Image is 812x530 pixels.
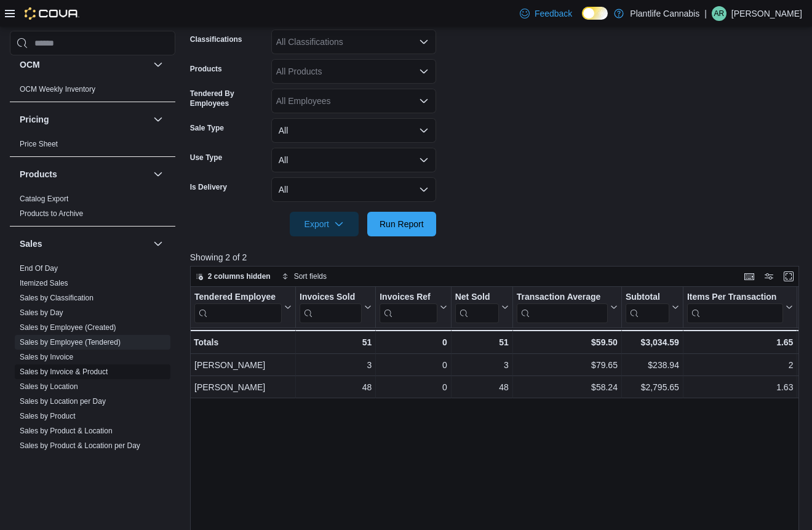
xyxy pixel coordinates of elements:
button: Pricing [20,113,148,126]
div: 0 [380,358,447,372]
button: Items Per Transaction [687,292,794,323]
p: [PERSON_NAME] [731,6,802,21]
div: Invoices Sold [300,292,362,303]
span: Feedback [535,7,572,20]
div: [PERSON_NAME] [194,380,292,395]
div: $58.24 [517,380,618,395]
div: OCM [10,82,175,102]
button: Pricing [151,112,165,127]
h3: OCM [20,58,40,71]
span: End Of Day [20,263,58,273]
button: All [271,177,436,202]
label: Is Delivery [190,182,227,192]
span: Products to Archive [20,209,83,219]
span: Sales by Invoice [20,352,73,362]
button: Sales [20,238,148,250]
a: Sales by Product [20,412,76,420]
span: Sales by Invoice & Product [20,367,108,377]
button: Enter fullscreen [781,269,796,284]
button: All [271,118,436,143]
a: Feedback [515,1,577,26]
div: Invoices Sold [300,292,362,323]
input: Dark Mode [582,7,608,20]
button: 2 columns hidden [191,269,276,284]
a: Price Sheet [20,140,58,148]
div: Subtotal [626,292,669,303]
div: 3 [455,358,509,372]
div: Tendered Employee [194,292,282,323]
a: Sales by Location [20,382,78,391]
span: Sales by Location per Day [20,396,106,406]
button: Display options [762,269,776,284]
span: Sales by Classification [20,293,94,303]
div: Items Per Transaction [687,292,784,323]
div: 1.65 [687,335,794,350]
button: OCM [151,57,165,72]
a: Sales by Employee (Created) [20,323,116,332]
button: Export [290,212,359,236]
span: Export [297,212,351,236]
button: Invoices Ref [380,292,447,323]
h3: Pricing [20,113,49,126]
a: Sales by Product & Location [20,427,113,435]
div: Sales [10,261,175,473]
div: $3,034.59 [626,335,679,350]
button: OCM [20,58,148,71]
div: 0 [380,380,447,395]
h3: Products [20,168,57,180]
button: Open list of options [419,96,429,106]
span: Sort fields [294,271,327,281]
div: 51 [455,335,508,350]
a: Catalog Export [20,195,68,203]
div: April Rose [712,6,726,21]
a: Sales by Day [20,308,63,317]
label: Products [190,64,222,74]
a: Sales by Invoice & Product [20,367,108,376]
span: Sales by Employee (Tendered) [20,337,121,347]
div: Transaction Average [516,292,607,323]
span: Sales by Day [20,308,63,318]
div: Invoices Ref [380,292,437,303]
span: Dark Mode [582,20,583,20]
a: Products to Archive [20,209,83,218]
button: Open list of options [419,66,429,76]
span: Run Report [380,218,424,230]
div: $238.94 [626,358,679,372]
span: Price Sheet [20,139,58,149]
button: Open list of options [419,37,429,47]
span: Itemized Sales [20,278,68,288]
div: 0 [380,335,447,350]
div: $2,795.65 [626,380,679,395]
label: Classifications [190,34,242,44]
button: Subtotal [626,292,679,323]
div: Tendered Employee [194,292,282,303]
button: All [271,148,436,172]
button: Tendered Employee [194,292,292,323]
p: Showing 2 of 2 [190,251,805,263]
div: Transaction Average [516,292,607,303]
div: Net Sold [455,292,498,323]
button: Run Report [367,212,436,236]
div: Pricing [10,137,175,156]
span: AR [714,6,725,21]
div: $79.65 [517,358,618,372]
img: Cova [25,7,79,20]
a: Sales by Location per Day [20,397,106,406]
button: Sales [151,236,165,251]
div: 48 [455,380,509,395]
span: Sales by Employee (Created) [20,323,116,332]
a: Sales by Classification [20,294,94,302]
div: 51 [300,335,372,350]
a: Sales by Product & Location per Day [20,441,140,450]
a: Sales by Employee (Tendered) [20,338,121,347]
div: 3 [300,358,372,372]
p: Plantlife Cannabis [630,6,699,21]
button: Net Sold [455,292,508,323]
span: Sales by Product [20,411,76,421]
div: Net Sold [455,292,498,303]
div: 1.63 [687,380,794,395]
button: Products [20,168,148,180]
a: Itemized Sales [20,279,68,287]
div: Totals [194,335,292,350]
div: $59.50 [516,335,617,350]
